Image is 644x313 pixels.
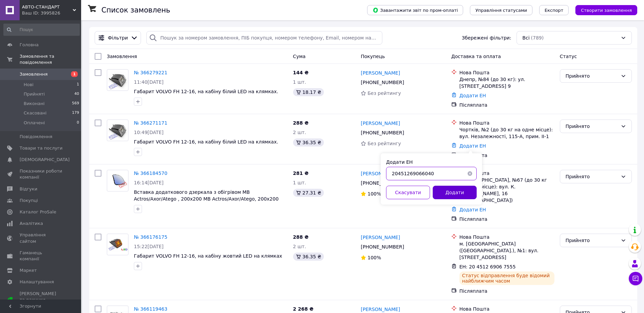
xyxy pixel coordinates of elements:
span: Скасовані [24,110,47,116]
div: м. [GEOGRAPHIC_DATA] ([GEOGRAPHIC_DATA].), №1: вул. [STREET_ADDRESS] [459,240,554,261]
span: 1 [77,82,79,88]
span: 2 шт. [293,130,306,135]
span: 144 ₴ [293,70,309,75]
div: Нова Пошта [459,120,554,126]
div: Нова Пошта [459,170,554,177]
span: Виконані [24,101,45,107]
div: Чортків, №2 (до 30 кг на одне місце): вул. Незалежності, 115-А, прим. ІІ-1 [459,126,554,140]
a: [PERSON_NAME] [361,170,400,177]
span: (789) [531,35,544,41]
a: Габарит VOLVO FH 12-16, на кабіну білий LED на клямках. [134,89,278,94]
span: Маркет [20,267,37,273]
span: Аналітика [20,220,43,227]
span: Нові [24,82,33,88]
a: Додати ЕН [459,143,486,149]
div: [PHONE_NUMBER] [359,128,405,137]
button: Завантажити звіт по пром-оплаті [367,5,463,15]
span: АВТО-СТАНДАРТ [22,4,73,10]
span: Покупці [20,198,38,204]
span: Показники роботи компанії [20,168,63,180]
span: Замовлення [20,71,48,77]
span: Експорт [545,8,564,13]
span: 1 шт. [293,180,306,185]
div: Нова Пошта [459,306,554,312]
span: Всі [522,34,529,41]
span: Прийняті [24,91,45,97]
span: Управління статусами [475,8,527,13]
span: Доставка та оплата [451,54,501,59]
h1: Список замовлень [101,6,170,14]
div: Післяплата [459,152,554,159]
a: [PERSON_NAME] [361,120,400,127]
button: Додати [433,186,477,199]
div: 36.35 ₴ [293,253,324,261]
span: Замовлення та повідомлення [20,53,81,66]
a: Габарит VOLVO FH 12-16, на кабіну білий LED на клямках. [134,139,278,145]
div: Ваш ID: 3995826 [22,10,81,16]
button: Експорт [539,5,569,15]
span: 16:14[DATE] [134,180,164,185]
span: Статус [560,54,577,59]
span: Замовлення [107,54,137,59]
span: Без рейтингу [367,90,401,96]
span: 2 шт. [293,244,306,249]
button: Чат з покупцем [629,272,642,285]
span: Фільтри [108,34,128,41]
span: [DEMOGRAPHIC_DATA] [20,157,70,163]
div: Нова Пошта [459,69,554,76]
span: Габарит VOLVO FH 12-16, на кабіну жовтий LED на клямках [134,253,282,259]
button: Створити замовлення [575,5,637,15]
span: Завантажити звіт по пром-оплаті [373,7,458,13]
span: 100% [367,191,381,197]
input: Пошук за номером замовлення, ПІБ покупця, номером телефону, Email, номером накладної [146,31,382,45]
div: Статус відправлення буде відомий найближчим часом [459,271,554,285]
a: № 366119463 [134,306,167,312]
span: [PERSON_NAME] та рахунки [20,291,63,309]
span: 281 ₴ [293,171,309,176]
a: Фото товару [107,69,128,91]
span: 100% [367,255,381,260]
a: [PERSON_NAME] [361,234,400,241]
a: Фото товару [107,120,128,141]
div: [PHONE_NUMBER] [359,178,405,188]
a: Додати ЕН [459,207,486,212]
span: 0 [77,120,79,126]
div: 18.17 ₴ [293,88,324,96]
img: Фото товару [107,121,128,140]
img: Фото товару [107,173,128,189]
a: Додати ЕН [459,93,486,98]
div: 27.31 ₴ [293,189,324,197]
button: Очистить [463,167,477,180]
span: Товари та послуги [20,145,63,151]
a: Фото товару [107,234,128,255]
div: Прийнято [566,72,618,80]
span: 288 ₴ [293,120,309,126]
span: Гаманець компанії [20,250,63,262]
span: 179 [72,110,79,116]
div: Прийнято [566,173,618,180]
span: 1 [71,71,78,77]
span: 10:49[DATE] [134,130,164,135]
a: № 366279221 [134,70,167,75]
input: Пошук [3,24,80,36]
a: [PERSON_NAME] [361,70,400,76]
label: Додати ЕН [386,159,413,165]
button: Скасувати [386,186,430,199]
div: [PHONE_NUMBER] [359,78,405,87]
span: Збережені фільтри: [462,34,511,41]
div: [PHONE_NUMBER] [359,242,405,252]
a: Фото товару [107,170,128,191]
a: Вставка додаткового дзеркала з обігрівом MB Actros/Axor/Atego , 200x200 MB Actros/Axor/Atego, 200... [134,189,279,202]
div: Післяплата [459,288,554,294]
span: Головна [20,42,39,48]
span: Управління сайтом [20,232,63,244]
img: Фото товару [107,71,128,89]
span: Cума [293,54,306,59]
span: 1 шт. [293,79,306,85]
div: Післяплата [459,216,554,223]
img: Фото товару [107,237,128,252]
span: Відгуки [20,186,37,192]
